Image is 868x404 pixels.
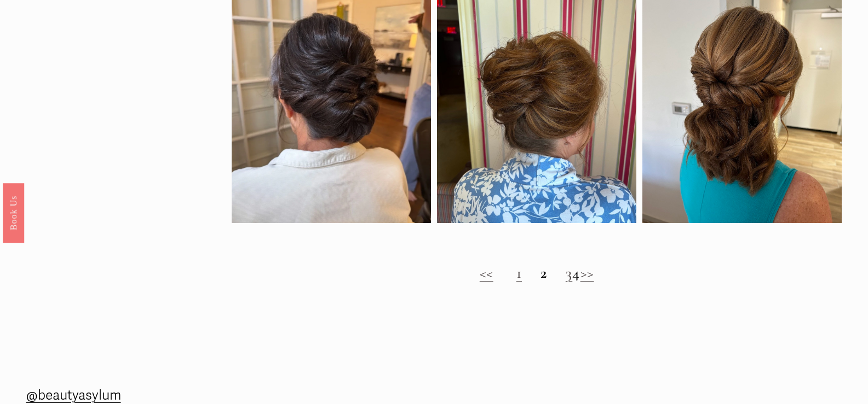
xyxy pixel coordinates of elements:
[3,183,24,242] a: Book Us
[580,264,594,282] a: >>
[516,264,522,282] a: 1
[232,264,842,282] h2: 4
[480,264,493,282] a: <<
[541,264,547,282] strong: 2
[566,264,572,282] a: 3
